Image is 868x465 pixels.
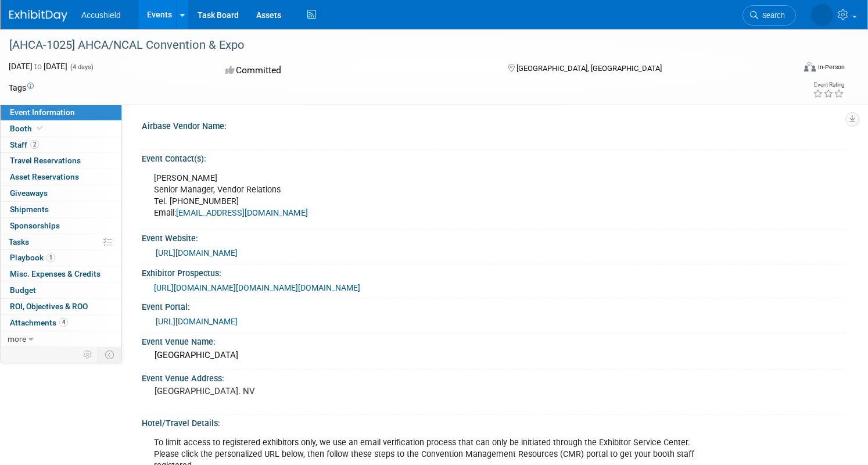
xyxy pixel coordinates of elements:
div: Committed [222,60,489,81]
span: ROI, Objectives & ROO [10,302,88,311]
span: [GEOGRAPHIC_DATA], [GEOGRAPHIC_DATA] [517,64,662,73]
span: [DATE] [DATE] [9,62,67,71]
span: Staff [10,140,39,149]
img: Format-Inperson.png [804,62,816,71]
div: Event Venue Address: [142,370,845,384]
div: Event Contact(s): [142,150,845,164]
div: Hotel/Travel Details: [142,414,845,429]
a: more [1,331,121,347]
span: Budget [10,285,36,295]
span: 1 [46,253,55,262]
span: Giveaways [10,188,48,198]
span: 2 [30,140,39,149]
div: In-Person [817,63,845,71]
a: Shipments [1,202,121,217]
div: Event Venue Name: [142,333,845,348]
a: Budget [1,282,121,298]
a: Giveaways [1,185,121,201]
span: Search [758,11,785,20]
span: Event Information [10,108,75,117]
a: [URL][DOMAIN_NAME][DOMAIN_NAME][DOMAIN_NAME] [154,283,360,292]
a: Sponsorships [1,218,121,234]
span: more [8,334,26,344]
div: [AHCA-1025] AHCA/NCAL Convention & Expo [5,35,774,56]
span: 4 [59,318,68,327]
a: Travel Reservations [1,153,121,169]
img: ExhibitDay [9,10,67,22]
a: Asset Reservations [1,169,121,185]
span: Sponsorships [10,221,60,230]
pre: [GEOGRAPHIC_DATA]. NV [155,386,422,396]
div: Airbase Vendor Name: [142,117,845,132]
span: Tasks [9,237,29,246]
span: to [33,62,44,71]
div: Event Website: [142,230,845,244]
span: (4 days) [69,63,94,71]
div: [GEOGRAPHIC_DATA] [150,346,836,364]
div: Event Portal: [142,298,845,313]
td: Toggle Event Tabs [98,347,122,362]
div: Event Rating [813,82,844,88]
a: Booth [1,121,121,137]
span: Booth [10,124,45,133]
span: Accushield [81,10,121,20]
a: Playbook1 [1,250,121,266]
td: Tags [9,82,34,94]
div: [PERSON_NAME] Senior Manager, Vendor Relations Tel. [PHONE_NUMBER] Email: [146,167,709,225]
a: [URL][DOMAIN_NAME] [156,248,238,257]
a: Attachments4 [1,315,121,331]
span: Misc. Expenses & Credits [10,269,101,278]
span: Playbook [10,253,55,262]
span: Asset Reservations [10,172,79,181]
span: Shipments [10,205,49,214]
span: Attachments [10,318,68,327]
a: [EMAIL_ADDRESS][DOMAIN_NAME] [176,208,308,218]
td: Personalize Event Tab Strip [78,347,98,362]
a: Search [743,5,796,26]
a: Tasks [1,234,121,250]
i: Booth reservation complete [37,125,43,131]
span: Travel Reservations [10,156,81,165]
a: Event Information [1,105,121,120]
a: ROI, Objectives & ROO [1,299,121,314]
img: Rose Easto [811,4,833,26]
a: Staff2 [1,137,121,153]
div: Event Format [720,60,845,78]
a: [URL][DOMAIN_NAME] [156,317,238,326]
a: Misc. Expenses & Credits [1,266,121,282]
div: Exhibitor Prospectus: [142,264,845,279]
